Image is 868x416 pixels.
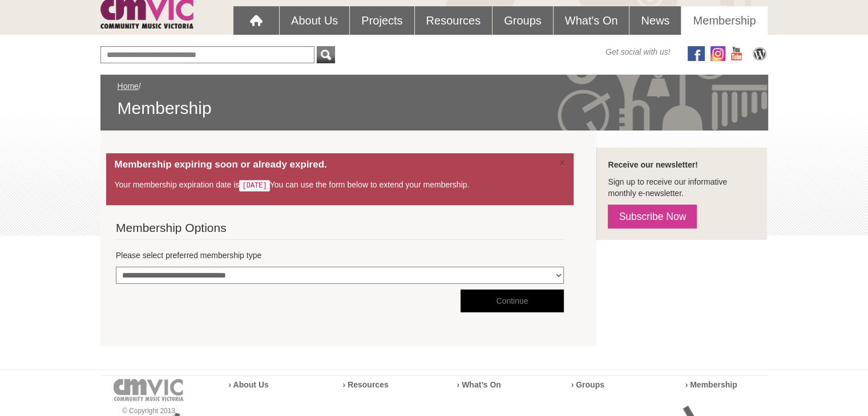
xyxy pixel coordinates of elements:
[608,160,697,169] strong: Receive our newsletter!
[710,46,725,61] img: icon-instagram.png
[239,180,269,191] code: [DATE]
[115,179,554,191] p: Your membership expiration date is You can use the form below to extend your membership.
[115,158,554,170] h4: Membership expiring soon or already expired.
[457,380,501,389] a: › What’s On
[608,176,756,199] p: Sign up to receive our informative monthly e-newsletter.
[608,205,697,229] a: Subscribe Now
[116,250,564,261] label: Please select preferred membership type
[751,46,768,61] img: CMVic Blog
[461,289,564,312] button: Continue
[114,379,184,401] img: cmvic-logo-footer.png
[118,97,751,119] span: Membership
[343,380,389,389] a: › Resources
[554,6,629,35] a: What's On
[280,6,349,35] a: About Us
[559,157,566,169] a: ×
[605,46,671,58] span: Get social with us!
[116,217,564,240] legend: Membership Options
[118,81,139,91] a: Home
[118,80,751,119] div: /
[350,6,414,35] a: Projects
[492,6,553,35] a: Groups
[571,380,604,389] a: › Groups
[685,380,737,389] a: › Membership
[415,6,492,35] a: Resources
[229,380,269,389] a: › About Us
[681,6,767,35] a: Membership
[629,6,681,35] a: News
